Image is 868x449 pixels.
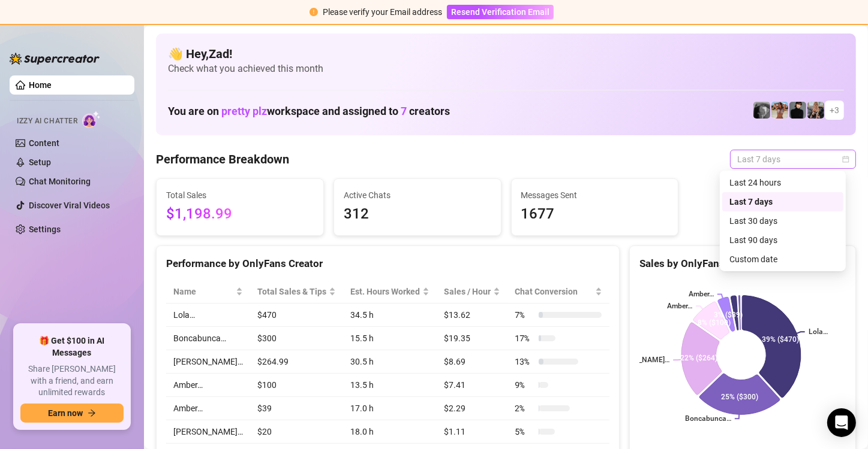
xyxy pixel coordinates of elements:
[29,157,51,167] a: Setup
[166,374,250,397] td: Amber…
[437,280,507,304] th: Sales / Hour
[166,189,314,202] span: Total Sales
[250,350,343,374] td: $264.99
[515,378,534,392] span: 9 %
[323,5,442,19] div: Please verify your Email address
[807,102,824,119] img: Violet
[722,211,843,230] div: Last 30 days
[515,332,534,345] span: 17 %
[729,233,836,247] div: Last 90 days
[515,425,534,438] span: 5 %
[88,409,96,417] span: arrow-right
[29,177,91,186] a: Chat Monitoring
[722,230,843,250] div: Last 90 days
[437,397,507,420] td: $2.29
[827,408,856,437] div: Open Intercom Messenger
[20,335,124,359] span: 🎁 Get $100 in AI Messages
[771,102,788,119] img: Amber
[166,397,250,420] td: Amber…
[168,45,844,62] h4: 👋 Hey, Zad !
[729,176,836,189] div: Last 24 hours
[29,201,110,210] a: Discover Viral Videos
[789,102,806,119] img: Camille
[166,280,250,304] th: Name
[639,256,846,272] div: Sales by OnlyFans Creator
[447,5,554,19] button: Resend Verification Email
[521,203,669,226] span: 1677
[29,80,52,90] a: Home
[250,304,343,327] td: $470
[722,250,843,269] div: Custom date
[451,7,549,17] span: Resend Verification Email
[310,8,318,16] span: exclamation-circle
[221,105,267,117] span: pretty plz
[343,420,437,444] td: 18.0 h
[168,105,450,118] h1: You are on workspace and assigned to creators
[343,327,437,350] td: 15.5 h
[166,350,250,374] td: [PERSON_NAME]…
[729,195,836,208] div: Last 7 days
[343,397,437,420] td: 17.0 h
[842,156,849,163] span: calendar
[753,102,770,119] img: Amber
[10,53,100,65] img: logo-BBDzfeDw.svg
[830,104,839,117] span: + 3
[689,290,714,299] text: Amber…
[722,173,843,192] div: Last 24 hours
[809,328,828,336] text: Lola…
[729,253,836,266] div: Custom date
[437,327,507,350] td: $19.35
[17,116,77,127] span: Izzy AI Chatter
[515,355,534,368] span: 13 %
[521,189,669,202] span: Messages Sent
[168,62,844,75] span: Check what you achieved this month
[667,302,692,310] text: Amber…
[173,285,233,298] span: Name
[515,285,592,298] span: Chat Conversion
[437,304,507,327] td: $13.62
[609,356,669,365] text: [PERSON_NAME]…
[343,350,437,374] td: 30.5 h
[257,285,326,298] span: Total Sales & Tips
[82,111,101,128] img: AI Chatter
[343,304,437,327] td: 34.5 h
[20,404,124,423] button: Earn nowarrow-right
[437,350,507,374] td: $8.69
[344,189,491,202] span: Active Chats
[515,402,534,415] span: 2 %
[166,420,250,444] td: [PERSON_NAME]…
[250,397,343,420] td: $39
[507,280,609,304] th: Chat Conversion
[166,327,250,350] td: Boncabunca…
[166,203,314,226] span: $1,198.99
[437,374,507,397] td: $7.41
[166,256,609,272] div: Performance by OnlyFans Creator
[350,285,420,298] div: Est. Hours Worked
[444,285,491,298] span: Sales / Hour
[48,408,83,418] span: Earn now
[156,151,289,168] h4: Performance Breakdown
[250,374,343,397] td: $100
[343,374,437,397] td: 13.5 h
[737,150,849,168] span: Last 7 days
[722,192,843,211] div: Last 7 days
[250,327,343,350] td: $300
[437,420,507,444] td: $1.11
[250,280,343,304] th: Total Sales & Tips
[515,308,534,321] span: 7 %
[401,105,407,117] span: 7
[250,420,343,444] td: $20
[166,304,250,327] td: Lola…
[29,224,61,234] a: Settings
[20,363,124,399] span: Share [PERSON_NAME] with a friend, and earn unlimited rewards
[729,214,836,227] div: Last 30 days
[344,203,491,226] span: 312
[685,415,731,423] text: Boncabunca…
[29,138,59,148] a: Content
